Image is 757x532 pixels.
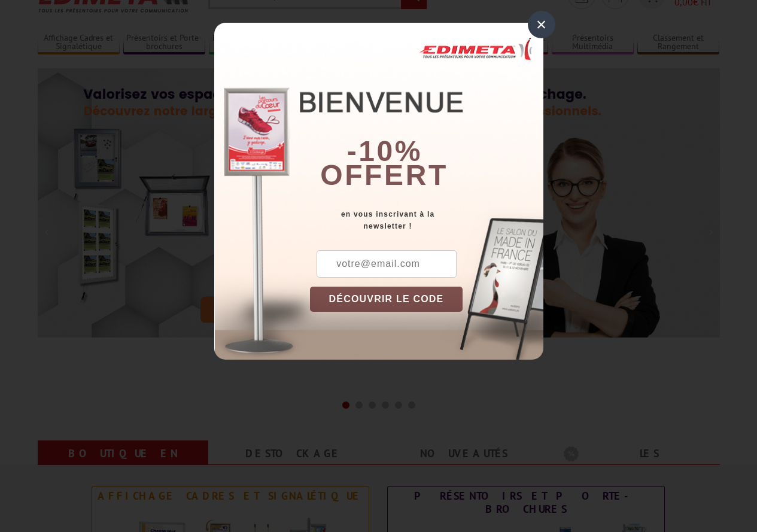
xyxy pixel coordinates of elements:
input: votre@email.com [317,250,457,278]
div: en vous inscrivant à la newsletter ! [310,208,543,232]
button: DÉCOUVRIR LE CODE [310,287,463,312]
b: -10% [347,135,422,167]
font: offert [320,159,448,191]
div: × [528,11,555,38]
